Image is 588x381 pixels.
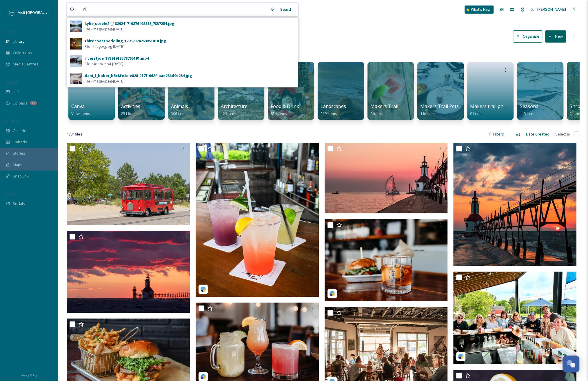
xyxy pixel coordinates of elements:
[470,111,483,116] span: 0 items
[85,38,166,44] div: thirdcoastpaddling_17957074769051018.jpg
[13,128,28,133] span: Galleries
[121,103,140,109] span: Activities
[321,103,346,109] span: Landscapes
[85,44,124,49] span: File - image/jpeg - [DATE]
[67,131,82,137] span: 1231 file s
[271,104,299,116] a: Food & Drink854 items
[465,6,494,14] a: What's New
[67,143,190,225] img: FB7A1967.jpg
[6,80,18,85] span: COLLECT
[520,111,536,116] span: 113 items
[70,38,82,50] img: 97cc7c02-bdcd-4496-ac8c-62a71765bd25.jpg
[420,104,459,116] a: Makers Trail Pets1 item
[13,201,25,206] span: Socials
[513,30,545,42] a: Organise
[13,173,29,179] span: SnapLink
[121,111,138,116] span: 251 items
[370,103,398,109] span: Makers Trail
[6,30,16,34] span: MEDIA
[196,143,319,296] img: plankstavern-5001359.jpg
[520,103,540,109] span: Seasonal
[325,143,448,213] img: photojolo_1825190736133820356_25644035 (1) (1).jpg
[171,103,188,109] span: Animals
[6,119,19,123] span: WIDGETS
[70,73,82,84] img: 9d5ff465-ab17-4aa7-b686-75a757ebf736.jpg
[85,73,192,78] div: dani_f_baber_b5c8fe4c-e828-0f7f-062f-aae286d9e284.jpg
[513,30,542,42] button: Organise
[13,151,25,156] span: Stories
[21,373,37,377] span: Privacy Policy
[537,7,566,12] span: [PERSON_NAME]
[271,111,287,116] span: 854 items
[13,139,27,145] span: Embeds
[520,104,540,116] a: Seasonal113 items
[271,103,299,109] span: Food & Drink
[200,286,206,292] img: snapsea-logo.png
[453,143,576,266] img: theforgetfulwanderer_18005394706233756.jpg
[9,10,15,15] img: SM%20Social%20Profile.png
[570,111,582,116] span: 2 items
[13,89,21,95] span: UGC
[71,111,90,116] span: View Items
[171,111,187,116] span: 306 items
[485,129,507,140] div: Filters
[80,3,267,16] input: Search your library
[523,129,552,140] div: Date Created
[420,103,459,109] span: Makers Trail Pets
[85,78,124,84] span: File - image/jpeg - [DATE]
[470,104,513,116] a: Makers trail photos0 items
[200,374,206,380] img: snapsea-logo.png
[562,356,579,372] button: Open Chat
[171,104,188,116] a: Animals306 items
[85,26,124,32] span: File - image/jpeg - [DATE]
[13,50,32,56] span: Collections
[85,61,123,67] span: File - video/mp4 - [DATE]
[321,111,337,116] span: 219 items
[70,55,82,67] img: fd4d43f4-c1ac-48a8-b0d2-c07a17af6631.jpg
[470,103,513,109] span: Makers trail photos
[21,371,37,378] a: Privacy Policy
[370,104,398,116] a: Makers Trail9 items
[528,4,569,15] a: [PERSON_NAME]
[420,111,431,116] span: 1 item
[30,101,37,105] div: 18
[6,192,17,196] span: SOCIALS
[18,10,83,15] span: Visit [GEOGRAPHIC_DATA][US_STATE]
[71,103,85,109] span: Canva
[545,30,566,42] button: New
[458,353,464,359] img: snapsea-logo.png
[221,104,247,116] a: Architecture129 items
[321,104,346,116] a: Landscapes219 items
[13,162,22,168] span: Maps
[453,272,576,364] img: ironshoedistillery-3882458.jpg
[370,111,383,116] span: 9 items
[221,111,237,116] span: 129 items
[85,56,149,61] div: riverstjoe_17891918578765191.mp4
[70,21,82,32] img: 3083c52d-680e-4739-a9b8-00a538c45f6a.jpg
[67,59,116,120] a: INTEGRATIONCanvaView Items
[221,103,247,109] span: Architecture
[325,219,448,301] img: ironshoedistillery-3276565.jpg
[85,21,174,26] div: kylie_steele24_1829241710876492888_7837254.jpg
[13,100,27,106] span: Uploads
[329,291,335,296] img: snapsea-logo.png
[67,231,190,313] img: IMG_4547.jpg
[121,104,140,116] a: Activities251 items
[555,131,571,137] span: Select all
[13,61,38,67] span: Media Centres
[13,39,24,44] span: Library
[277,4,295,15] div: Search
